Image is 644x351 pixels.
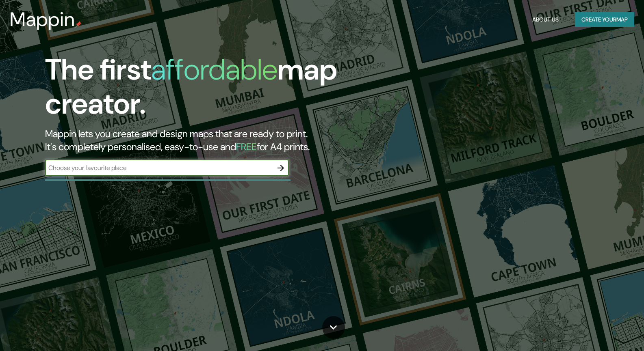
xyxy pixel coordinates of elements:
button: About Us [529,12,562,27]
img: mappin-pin [75,21,82,28]
h1: The first map creator. [45,53,367,127]
h2: Mappin lets you create and design maps that are ready to print. It's completely personalised, eas... [45,127,367,153]
input: Choose your favourite place [45,163,273,172]
h1: affordable [151,51,278,88]
button: Create yourmap [575,12,634,27]
h3: Mappin [10,8,75,31]
h5: FREE [236,140,257,153]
